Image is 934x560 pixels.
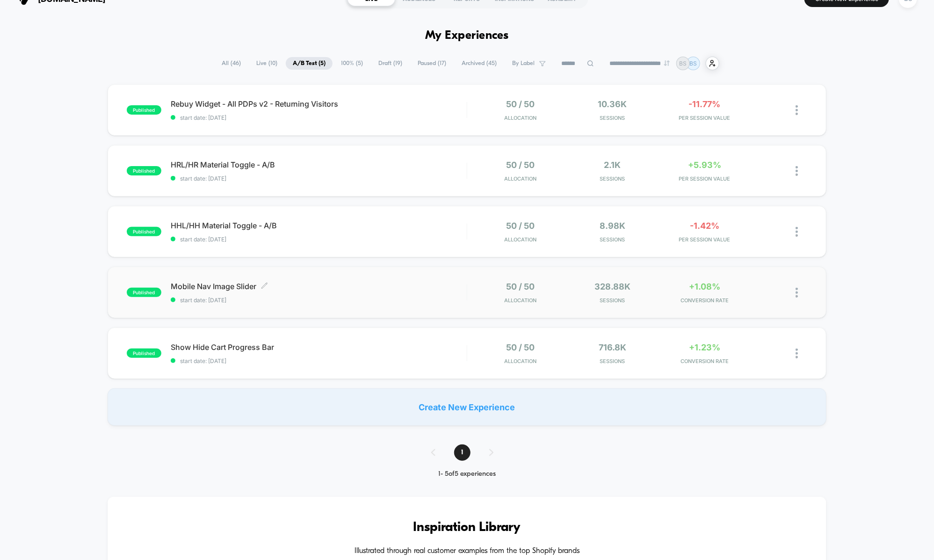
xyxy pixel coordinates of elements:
[108,388,827,426] div: Create New Experience
[504,175,536,182] span: Allocation
[171,221,467,230] span: HHL/HH Material Toggle - A/B
[690,60,697,67] p: BS
[171,160,467,169] span: HRL/HR Material Toggle - A/B
[171,99,467,109] span: Rebuy Widget - All PDPs v2 - Returning Visitors
[796,166,798,176] img: close
[286,57,333,70] span: A/B Test ( 5 )
[504,358,536,364] span: Allocation
[689,342,720,352] span: +1.23%
[504,115,536,121] span: Allocation
[334,57,370,70] span: 100% ( 5 )
[127,288,161,297] span: published
[796,349,798,358] img: close
[425,29,509,43] h1: My Experiences
[422,470,512,478] div: 1 - 5 of 5 experiences
[506,221,535,231] span: 50 / 50
[127,349,161,358] span: published
[171,114,467,121] span: start date: [DATE]
[569,358,656,364] span: Sessions
[506,160,535,170] span: 50 / 50
[796,288,798,298] img: close
[136,547,799,556] h4: Illustrated through real customer examples from the top Shopify brands
[688,160,721,170] span: +5.93%
[512,60,535,67] span: By Label
[506,342,535,352] span: 50 / 50
[171,297,467,304] span: start date: [DATE]
[604,160,621,170] span: 2.1k
[664,60,670,66] img: end
[594,282,630,291] span: 328.88k
[171,282,467,291] span: Mobile Nav Image Slider
[569,297,656,304] span: Sessions
[215,57,248,70] span: All ( 46 )
[661,297,748,304] span: CONVERSION RATE
[504,297,536,304] span: Allocation
[690,221,719,231] span: -1.42%
[689,99,721,109] span: -11.77%
[455,57,504,70] span: Archived ( 45 )
[661,175,748,182] span: PER SESSION VALUE
[599,342,626,352] span: 716.8k
[569,115,656,121] span: Sessions
[661,115,748,121] span: PER SESSION VALUE
[171,175,467,182] span: start date: [DATE]
[411,57,453,70] span: Paused ( 17 )
[136,520,799,535] h3: Inspiration Library
[171,342,467,352] span: Show Hide Cart Progress Bar
[680,60,687,67] p: BS
[796,227,798,237] img: close
[171,357,467,364] span: start date: [DATE]
[796,105,798,115] img: close
[569,236,656,243] span: Sessions
[454,444,471,461] span: 1
[127,227,161,236] span: published
[127,105,161,115] span: published
[127,166,161,175] span: published
[598,99,627,109] span: 10.36k
[689,282,720,291] span: +1.08%
[171,236,467,243] span: start date: [DATE]
[504,236,536,243] span: Allocation
[600,221,625,231] span: 8.98k
[506,99,535,109] span: 50 / 50
[569,175,656,182] span: Sessions
[506,282,535,291] span: 50 / 50
[661,236,748,243] span: PER SESSION VALUE
[371,57,409,70] span: Draft ( 19 )
[661,358,748,364] span: CONVERSION RATE
[249,57,284,70] span: Live ( 10 )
